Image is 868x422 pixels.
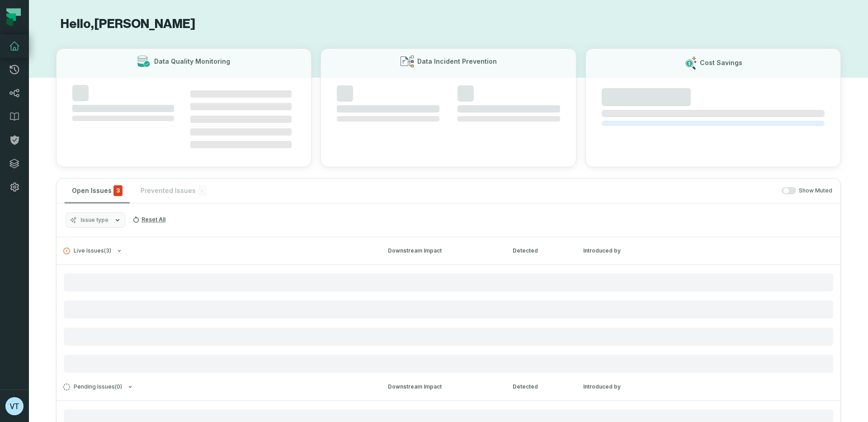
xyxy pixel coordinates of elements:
div: Show Muted [217,187,832,195]
h3: Cost Savings [700,58,742,67]
h3: Data Quality Monitoring [154,57,230,66]
img: avatar of Vitor Trentin [5,397,24,415]
span: Live Issues ( 3 ) [63,248,111,254]
h1: Hello, [PERSON_NAME] [56,16,841,32]
button: Data Incident Prevention [321,48,576,167]
button: Live Issues(3) [63,248,372,254]
span: Issue type [80,216,108,224]
button: Data Quality Monitoring [56,48,311,167]
div: Introduced by [583,247,834,255]
span: critical issues and errors combined [113,185,123,196]
div: Downstream Impact [388,247,496,255]
div: Detected [513,383,567,391]
div: Live Issues(3) [57,264,840,373]
button: Cost Savings [585,48,841,167]
div: Detected [513,247,567,255]
div: Downstream Impact [388,383,496,391]
button: Issue type [66,212,125,228]
button: Reset All [129,212,169,227]
h3: Data Incident Prevention [417,57,497,66]
span: Pending Issues ( 0 ) [63,384,122,390]
button: Pending Issues(0) [63,384,372,390]
div: Introduced by [583,383,834,391]
button: Open Issues [65,178,130,203]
